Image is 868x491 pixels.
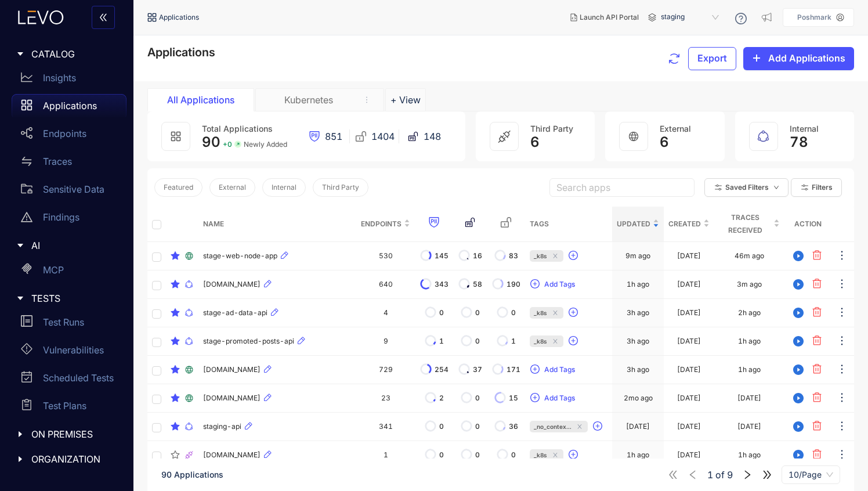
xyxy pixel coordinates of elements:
[789,360,808,379] button: play-circle
[147,45,215,59] span: Applications
[738,451,761,459] div: 1h ago
[12,205,126,233] a: Findings
[544,394,575,402] span: Add Tags
[762,470,772,480] span: double-right
[790,364,807,375] span: play-circle
[677,423,701,431] div: [DATE]
[668,218,701,230] span: Created
[836,335,848,348] span: ellipsis
[836,389,848,407] button: ellipsis
[836,306,848,320] span: ellipsis
[625,252,650,260] div: 9m ago
[627,280,649,288] div: 1h ago
[568,247,583,265] button: plus-circle
[12,311,126,338] a: Test Runs
[697,53,727,63] span: Export
[727,470,733,480] span: 9
[836,363,848,377] span: ellipsis
[836,275,848,294] button: ellipsis
[171,280,180,289] span: star
[790,450,807,460] span: play-circle
[507,366,520,374] span: 171
[568,332,583,351] button: plus-circle
[356,356,415,384] td: 729
[16,50,24,58] span: caret-right
[16,430,24,438] span: caret-right
[203,394,261,402] span: [DOMAIN_NAME]
[12,94,126,122] a: Applications
[576,424,584,429] span: close
[790,421,807,432] span: play-circle
[262,178,306,197] button: Internal
[157,95,244,105] div: All Applications
[356,384,415,413] td: 23
[551,310,559,316] span: close
[530,124,573,133] span: Third Party
[534,449,547,461] span: _k8s
[223,140,232,149] span: + 0
[371,131,395,142] span: 1404
[475,451,480,459] span: 0
[7,422,126,446] div: ON PREMISES
[439,337,444,345] span: 1
[385,88,426,111] button: Add tab
[789,389,808,407] button: play-circle
[21,156,32,167] span: swap
[43,128,86,139] p: Endpoints
[790,279,807,290] span: play-circle
[202,133,220,150] span: 90
[435,366,449,374] span: 254
[530,364,540,375] span: plus-circle
[738,309,761,317] div: 2h ago
[530,393,540,403] span: plus-circle
[789,304,808,322] button: play-circle
[475,309,480,317] span: 0
[544,280,575,288] span: Add Tags
[99,13,108,23] span: double-left
[31,293,117,304] span: TESTS
[435,252,449,260] span: 145
[203,252,277,260] span: stage-web-node-app
[171,308,180,317] span: star
[356,327,415,356] td: 9
[534,421,572,432] span: _no_contex...
[43,400,86,411] p: Test Plans
[7,42,126,66] div: CATALOG
[836,449,848,462] span: ellipsis
[530,134,540,150] span: 6
[592,417,607,436] button: plus-circle
[203,309,267,317] span: stage-ad-data-api
[530,360,576,379] button: plus-circleAdd Tags
[509,394,518,402] span: 15
[171,422,180,431] span: star
[714,207,784,242] th: Traces Received
[475,337,480,345] span: 0
[202,124,273,133] span: Total Applications
[7,233,126,258] div: AI
[737,280,762,288] div: 3m ago
[313,178,368,197] button: Third Party
[544,366,575,374] span: Add Tags
[361,218,402,230] span: Endpoints
[534,335,547,347] span: _k8s
[12,366,126,394] a: Scheduled Tests
[707,470,733,480] span: of
[509,252,518,260] span: 83
[534,250,547,262] span: _k8s
[525,207,612,242] th: Tags
[475,423,480,431] span: 0
[768,53,845,63] span: Add Applications
[511,309,516,317] span: 0
[568,446,583,464] button: plus-circle
[356,242,415,270] td: 530
[159,13,199,21] span: Applications
[203,337,294,345] span: stage-promoted-posts-api
[836,417,848,436] button: ellipsis
[617,218,650,230] span: Updated
[534,307,547,319] span: _k8s
[507,280,520,288] span: 190
[627,309,649,317] div: 3h ago
[836,360,848,379] button: ellipsis
[836,250,848,263] span: ellipsis
[16,294,24,302] span: caret-right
